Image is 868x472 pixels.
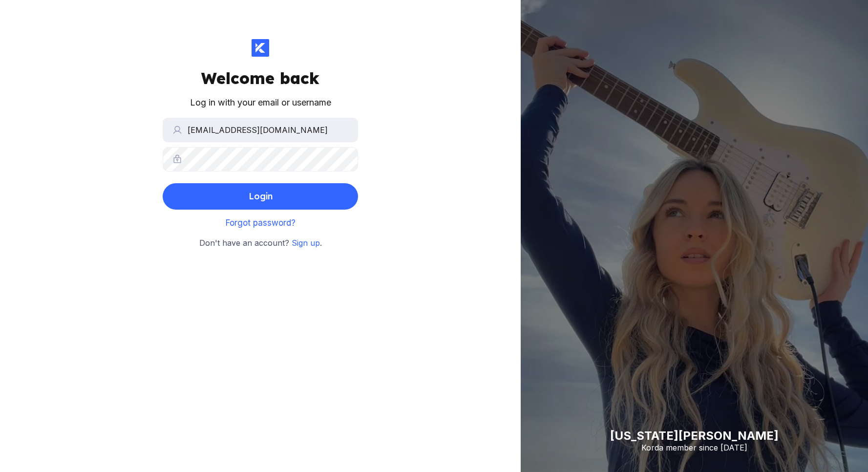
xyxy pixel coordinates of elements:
[292,238,320,248] a: Sign up
[163,183,358,210] button: Login
[199,237,322,250] small: Don't have an account? .
[249,187,273,206] div: Login
[190,96,331,110] div: Log in with your email or username
[226,218,296,228] a: Forgot password?
[610,443,779,452] div: Korda member since [DATE]
[201,68,319,88] div: Welcome back
[163,118,358,142] input: Email or username
[610,429,779,443] div: [US_STATE][PERSON_NAME]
